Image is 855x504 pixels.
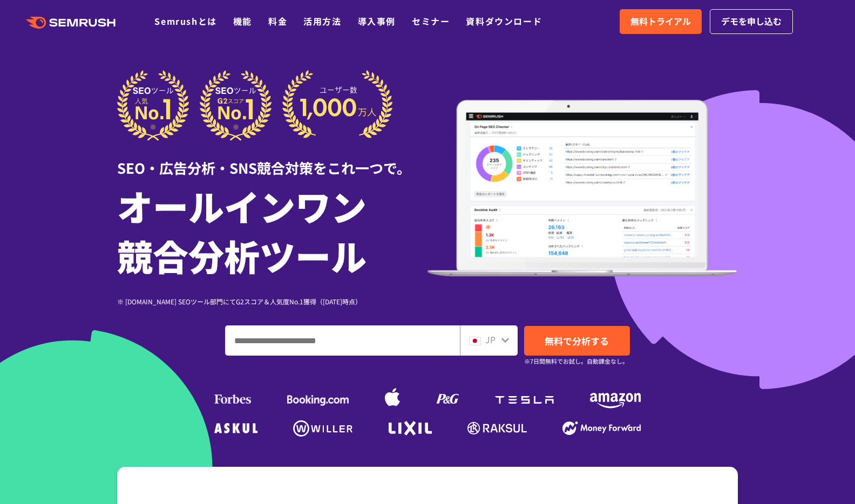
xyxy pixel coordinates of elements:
[630,15,691,29] span: 無料トライアル
[268,15,287,28] a: 料金
[117,141,427,178] div: SEO・広告分析・SNS競合対策をこれ一つで。
[117,296,427,307] div: ※ [DOMAIN_NAME] SEOツール部門にてG2スコア＆人気度No.1獲得（[DATE]時点）
[303,15,341,28] a: 活用方法
[233,15,252,28] a: 機能
[545,334,609,348] span: 無料で分析する
[620,9,702,34] a: 無料トライアル
[524,326,630,356] a: 無料で分析する
[226,326,459,355] input: ドメイン、キーワードまたはURLを入力してください
[412,15,450,28] a: セミナー
[485,333,496,346] span: JP
[710,9,793,34] a: デモを申し込む
[721,15,782,29] span: デモを申し込む
[358,15,396,28] a: 導入事例
[466,15,542,28] a: 資料ダウンロード
[117,181,427,280] h1: オールインワン 競合分析ツール
[524,356,628,366] small: ※7日間無料でお試し。自動課金なし。
[154,15,216,28] a: Semrushとは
